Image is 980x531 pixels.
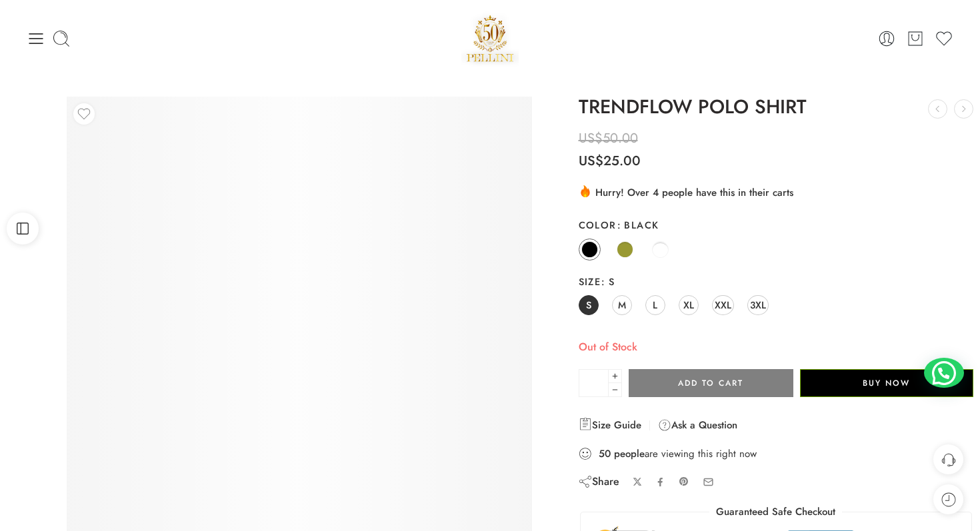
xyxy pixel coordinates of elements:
strong: people [614,447,645,460]
span: US$ [579,151,603,171]
div: Hurry! Over 4 people have this in their carts [579,184,973,200]
span: S [586,296,591,314]
a: XXL [712,295,734,315]
a: Cart [906,29,925,48]
label: Size [579,275,973,288]
span: XXL [715,296,731,314]
a: XL [679,295,699,315]
label: Color [579,219,973,232]
strong: 50 [599,447,611,460]
div: are viewing this right now [579,446,973,461]
span: 3XL [750,296,766,314]
a: 3XL [747,295,769,315]
a: Pin on Pinterest [679,476,689,487]
button: Buy Now [800,369,973,397]
span: L [653,296,657,314]
a: Ask a Question [658,417,737,433]
img: Pellini [461,10,519,67]
bdi: 50.00 [579,129,638,148]
a: Email to your friends [703,476,714,488]
input: Product quantity [579,369,609,397]
span: XL [683,296,694,314]
a: Wishlist [935,29,953,48]
a: Size Guide [579,417,641,433]
a: L [645,295,665,315]
span: Black [617,218,659,232]
bdi: 25.00 [579,151,641,171]
p: Out of Stock [579,338,973,356]
a: Share on Facebook [655,477,665,487]
div: Share [579,474,619,489]
button: Add to cart [629,369,793,397]
legend: Guaranteed Safe Checkout [709,505,842,519]
h1: TRENDFLOW POLO SHIRT [579,97,973,118]
a: Clear options [579,321,607,328]
a: Login / Register [877,29,896,48]
span: S [601,274,615,288]
a: Pellini - [461,10,519,67]
a: Share on X [633,477,643,487]
span: US$ [579,129,603,148]
span: M [618,296,626,314]
a: M [612,295,632,315]
a: S [579,295,599,315]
